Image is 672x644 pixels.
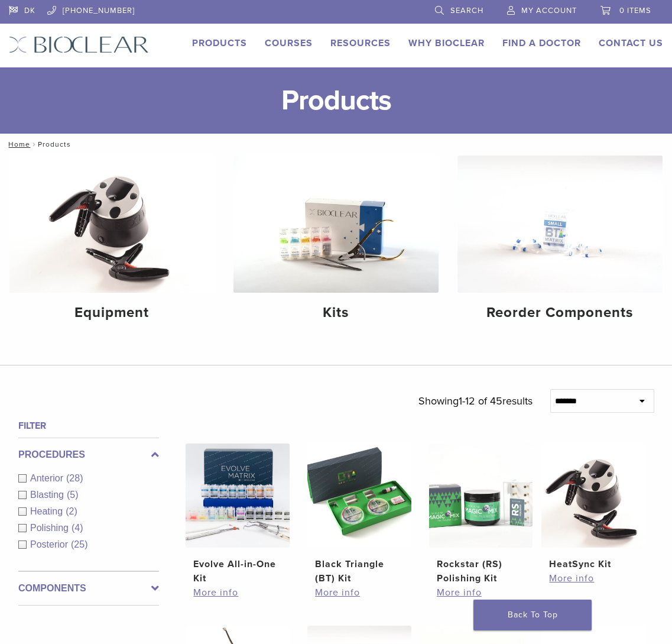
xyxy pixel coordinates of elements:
[265,37,313,49] a: Courses
[307,444,411,585] a: Black Triangle (BT) KitBlack Triangle (BT) Kit
[502,37,581,49] a: Find A Doctor
[233,156,439,331] a: Kits
[30,523,72,533] span: Polishing
[186,444,290,548] img: Evolve All-in-One Kit
[192,37,247,49] a: Products
[186,444,290,585] a: Evolve All-in-One KitEvolve All-in-One Kit
[233,156,439,293] img: Kits
[457,156,663,293] img: Reorder Components
[18,419,159,433] h4: Filter
[541,444,645,571] a: HeatSync KitHeatSync Kit
[521,6,577,15] span: My Account
[429,444,533,548] img: Rockstar (RS) Polishing Kit
[473,600,592,630] a: Back To Top
[19,302,205,323] h4: Equipment
[450,6,483,15] span: Search
[619,6,651,15] span: 0 items
[5,140,30,148] a: Home
[437,585,525,600] a: More info
[307,444,411,548] img: Black Triangle (BT) Kit
[9,156,215,331] a: Equipment
[66,473,83,483] span: (28)
[30,539,71,549] span: Posterior
[30,473,66,483] span: Anterior
[437,557,525,585] h2: Rockstar (RS) Polishing Kit
[418,389,533,414] p: Showing results
[243,302,429,323] h4: Kits
[549,557,637,571] h2: HeatSync Kit
[429,444,533,585] a: Rockstar (RS) Polishing KitRockstar (RS) Polishing Kit
[315,557,403,585] h2: Black Triangle (BT) Kit
[9,36,149,53] img: Bioclear
[193,585,281,600] a: More info
[467,302,653,323] h4: Reorder Components
[18,448,159,462] label: Procedures
[71,539,87,549] span: (25)
[193,557,281,585] h2: Evolve All-in-One Kit
[541,444,645,548] img: HeatSync Kit
[30,506,66,516] span: Heating
[457,156,663,331] a: Reorder Components
[72,523,83,533] span: (4)
[30,141,38,147] span: /
[9,156,215,293] img: Equipment
[315,585,403,600] a: More info
[599,37,663,49] a: Contact Us
[549,571,637,585] a: More info
[330,37,391,49] a: Resources
[66,506,77,516] span: (2)
[67,490,79,500] span: (5)
[30,490,67,500] span: Blasting
[459,394,502,407] span: 1-12 of 45
[18,581,159,596] label: Components
[408,37,485,49] a: Why Bioclear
